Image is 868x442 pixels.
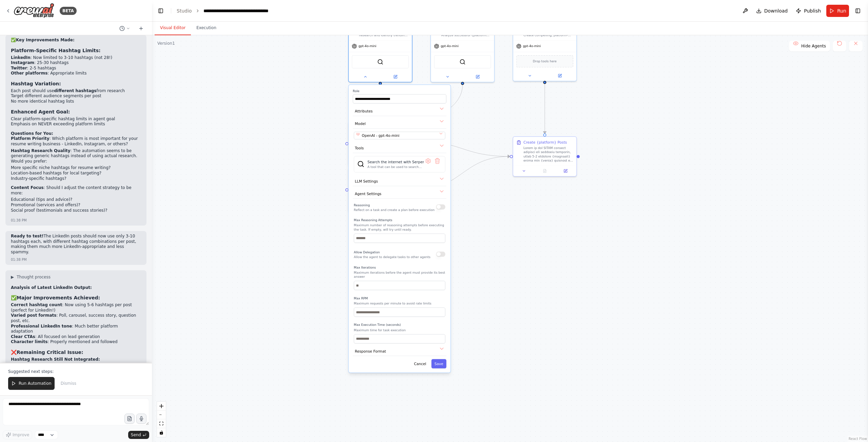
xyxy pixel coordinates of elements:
[11,185,44,190] strong: Content Focus
[11,203,141,208] li: Promotional (services and offers)?
[8,369,144,374] p: Suggested next steps:
[764,7,788,14] span: Download
[117,24,133,33] button: Switch to previous chat
[524,146,573,163] div: Lorem ip dol SITAM consect adipisci eli seddoeiu temporin, utlab 5-2 etdolore {magnaali} enima mi...
[354,323,446,327] label: Max Execution Time (seconds)
[441,44,459,48] span: gpt-4o-mini
[513,18,577,81] div: Create compelling, platform-optimized content for {platform} in {field} that drives {content_goal...
[358,44,376,48] span: gpt-4o-mini
[11,99,141,104] li: No more identical hashtag lists
[17,350,83,355] strong: Remaining Critical Issue:
[837,7,846,14] span: Run
[557,168,574,174] button: Open in side panel
[11,66,141,71] li: : 2-5 hashtags
[362,133,399,138] span: OpenAI - gpt-4o-mini
[368,160,424,165] div: Search the internet with Serper
[14,3,54,18] img: Logo
[136,24,146,33] button: Start a new chat
[11,93,141,99] li: Target different audience segments per post
[17,295,100,300] strong: Major Improvements Achieved:
[136,414,146,424] button: Click to speak your automation idea
[534,168,556,174] button: No output available
[124,414,135,424] button: Upload files
[353,107,447,116] button: Attributes
[11,81,61,86] strong: Hashtag Variation:
[11,257,27,262] div: 01:38 PM
[11,218,27,223] div: 01:38 PM
[11,122,141,127] li: Emphasis on NEVER exceeding platform limits
[826,5,849,17] button: Run
[11,131,53,136] strong: Questions for You:
[355,178,378,184] span: LLM Settings
[11,38,141,43] h2: ✅
[355,191,381,196] span: Agent Settings
[357,161,364,168] img: SerperDevTool
[355,349,386,354] span: Response Format
[804,7,821,14] span: Publish
[157,428,166,437] button: toggle interactivity
[348,18,412,82] div: Research and identify trending hashtags in {field} that align with {content_goal} by analyzing cu...
[11,313,141,323] li: : Poll, carousel, success story, question post, etc.
[11,185,141,196] p: : Should I adjust the content strategy to be more:
[11,324,72,329] strong: Professional LinkedIn tone
[355,121,366,126] span: Model
[11,302,62,307] strong: Correct hashtag count
[177,7,280,14] nav: breadcrumb
[11,55,31,60] strong: LinkedIn
[61,381,76,386] span: Dismiss
[54,88,97,93] strong: different hashtags
[354,296,446,300] label: Max RPM
[353,119,447,129] button: Model
[57,377,80,390] button: Dismiss
[11,66,27,70] strong: Twitter
[11,48,101,53] strong: Platform-Specific Hashtag Limits:
[354,203,370,207] span: Reasoning
[415,154,510,192] g: Edge from 45cc50cf-daee-4270-9c67-480d3ed16d08 to 537625c4-1081-45bb-9e3c-4dafbd90dfd8
[801,43,826,49] span: Hide Agents
[11,357,100,362] strong: Hashtag Research Still Not Integrated:
[430,18,494,82] div: Analyze successful {platform} content strategies in {field} that effectively achieve {content_goa...
[523,44,541,48] span: gpt-4o-mini
[11,302,141,313] li: : Now using 5-6 hashtags per post (perfect for LinkedIn!)
[354,132,446,140] button: OpenAI - gpt-4o-mini
[157,402,166,411] button: zoom in
[11,60,141,66] li: : 25-30 hashtags
[411,359,429,368] button: Cancel
[11,136,141,147] p: : Which platform is most important for your resume writing business - LinkedIn, Instagram, or oth...
[354,218,446,222] label: Max Reasoning Attempts
[11,234,141,255] p: The LinkedIn posts should now use only 3-10 hashtags each, with different hashtag combinations pe...
[16,38,75,42] strong: Key Improvements Made:
[463,74,492,80] button: Open in side panel
[849,437,867,441] a: React Flow attribution
[156,6,165,16] button: Hide left sidebar
[11,88,141,94] li: Each post should use from research
[11,208,141,213] li: Social proof (testimonials and success stories)?
[3,430,32,439] button: Improve
[793,5,824,17] button: Publish
[11,197,141,203] li: Educational (tips and advice)?
[355,109,373,114] span: Attributes
[11,71,141,76] li: : Appropriate limits
[11,339,141,345] li: : Properly mentioned and followed
[155,21,191,35] button: Visual Editor
[11,165,141,171] li: More specific niche hashtags for resume writing?
[542,79,547,133] g: Edge from 4cb08808-f0e2-4b5d-b241-ba48fec7e589 to 537625c4-1081-45bb-9e3c-4dafbd90dfd8
[431,359,446,368] button: Save
[513,136,577,176] div: Create {platform} PostsLorem ip dol SITAM consect adipisci eli seddoeiu temporin, utlab 5-2 etdol...
[11,71,47,76] strong: Other platforms
[11,334,35,339] strong: Clear CTAs
[11,349,141,356] h3: ❌
[19,381,52,386] span: Run Automation
[381,74,410,80] button: Open in side panel
[157,41,175,46] div: Version 1
[353,189,447,199] button: Agent Settings
[524,140,567,145] div: Create {platform} Posts
[11,55,141,61] li: : Now limited to 3-10 hashtags (not 28!)
[533,59,557,64] span: Drop tools here
[11,294,141,301] h3: ✅
[157,402,166,437] div: React Flow controls
[353,144,447,153] button: Tools
[545,72,574,79] button: Open in side panel
[359,33,409,37] div: Research and identify trending hashtags in {field} that align with {content_goal} by analyzing cu...
[354,251,380,254] span: Allow Delegation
